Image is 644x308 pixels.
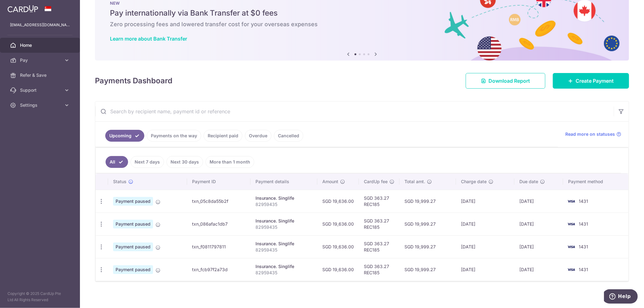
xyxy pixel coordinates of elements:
[95,101,614,121] input: Search by recipient name, payment id or reference
[250,174,317,190] th: Payment details
[113,242,153,251] span: Payment paused
[565,266,577,273] img: Bank Card
[317,258,359,281] td: SGD 19,636.00
[317,190,359,213] td: SGD 19,636.00
[113,178,126,185] span: Status
[147,130,201,142] a: Payments on the way
[255,224,312,230] p: 82959435
[187,174,250,190] th: Payment ID
[113,265,153,274] span: Payment paused
[187,213,250,235] td: txn_086afac1db7
[274,130,303,142] a: Cancelled
[553,73,629,89] a: Create Payment
[359,213,399,235] td: SGD 363.27 REC185
[399,258,456,281] td: SGD 19,999.27
[565,220,577,228] img: Bank Card
[206,156,254,168] a: More than 1 month
[110,8,614,18] h5: Pay internationally via Bank Transfer at $0 fees
[579,267,588,272] span: 1431
[255,241,312,247] div: Insurance. Singlife
[10,22,70,28] p: [EMAIL_ADDRESS][DOMAIN_NAME]
[359,258,399,281] td: SGD 363.27 REC185
[317,235,359,258] td: SGD 19,636.00
[565,243,577,251] img: Bank Card
[255,195,312,201] div: Insurance. Singlife
[187,258,250,281] td: txn_fcb97f2a73d
[20,102,61,108] span: Settings
[563,174,628,190] th: Payment method
[105,130,144,142] a: Upcoming
[399,190,456,213] td: SGD 19,999.27
[317,213,359,235] td: SGD 19,636.00
[488,77,530,85] span: Download Report
[514,213,563,235] td: [DATE]
[255,263,312,270] div: Insurance. Singlife
[20,87,61,93] span: Support
[404,178,425,185] span: Total amt.
[579,221,588,227] span: 1431
[7,5,38,12] img: CardUp
[399,213,456,235] td: SGD 19,999.27
[514,190,563,213] td: [DATE]
[255,247,312,253] p: 82959435
[255,270,312,276] p: 82959435
[113,197,153,206] span: Payment paused
[359,235,399,258] td: SGD 363.27 REC185
[514,235,563,258] td: [DATE]
[110,21,614,28] h6: Zero processing fees and lowered transfer cost for your overseas expenses
[131,156,164,168] a: Next 7 days
[456,235,514,258] td: [DATE]
[461,178,487,185] span: Charge date
[204,130,242,142] a: Recipient paid
[579,198,588,204] span: 1431
[565,198,577,205] img: Bank Card
[20,42,61,48] span: Home
[399,235,456,258] td: SGD 19,999.27
[20,57,61,63] span: Pay
[604,289,638,305] iframe: Opens a widget where you can find more information
[255,201,312,208] p: 82959435
[245,130,271,142] a: Overdue
[456,190,514,213] td: [DATE]
[106,156,128,168] a: All
[519,178,538,185] span: Due date
[565,131,621,137] a: Read more on statuses
[110,1,614,6] p: NEW
[466,73,545,89] a: Download Report
[364,178,388,185] span: CardUp fee
[322,178,338,185] span: Amount
[514,258,563,281] td: [DATE]
[187,190,250,213] td: txn_05c8da55b2f
[20,72,61,78] span: Refer & Save
[456,258,514,281] td: [DATE]
[110,36,187,42] a: Learn more about Bank Transfer
[166,156,203,168] a: Next 30 days
[95,75,172,86] h4: Payments Dashboard
[576,77,614,85] span: Create Payment
[255,218,312,224] div: Insurance. Singlife
[456,213,514,235] td: [DATE]
[565,131,615,137] span: Read more on statuses
[187,235,250,258] td: txn_f0811797811
[359,190,399,213] td: SGD 363.27 REC185
[113,220,153,228] span: Payment paused
[579,244,588,249] span: 1431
